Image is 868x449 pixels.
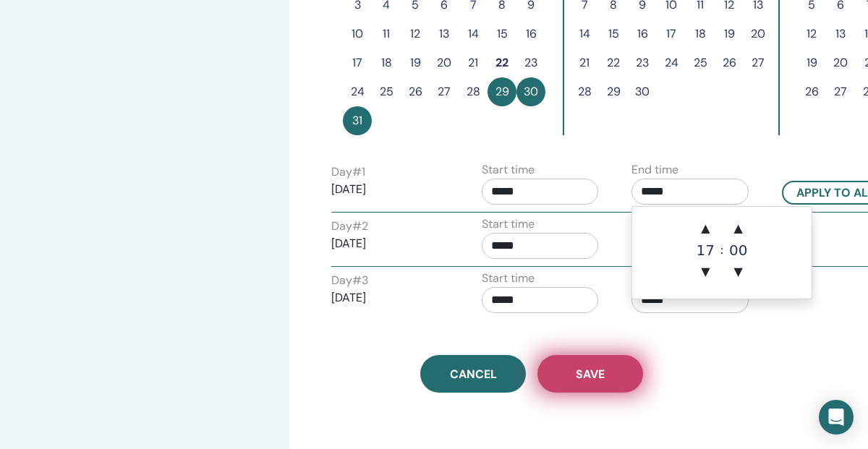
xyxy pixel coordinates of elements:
button: 14 [459,20,488,48]
span: ▼ [691,257,720,286]
button: 16 [628,20,657,48]
label: Day # 1 [331,163,365,181]
label: End time [631,161,678,179]
button: 21 [570,48,599,77]
button: 19 [401,48,430,77]
button: 30 [628,77,657,106]
button: 24 [343,77,372,106]
button: 14 [570,20,599,48]
button: 29 [488,77,516,106]
button: 11 [372,20,401,48]
div: : [720,214,723,286]
button: 19 [715,20,744,48]
div: 00 [724,243,753,257]
button: 30 [516,77,545,106]
label: Day # 2 [331,218,368,235]
button: 13 [826,20,855,48]
span: Cancel [450,367,497,382]
button: 29 [599,77,628,106]
button: 26 [715,48,744,77]
button: 20 [744,20,773,48]
label: Start time [482,215,535,233]
button: 21 [459,48,488,77]
p: [DATE] [331,181,448,198]
button: 12 [401,20,430,48]
button: 17 [343,48,372,77]
button: 16 [516,20,545,48]
button: 18 [372,48,401,77]
button: 17 [657,20,686,48]
button: 24 [657,48,686,77]
span: ▼ [724,257,753,286]
button: 26 [797,77,826,106]
a: Cancel [420,355,526,393]
span: ▲ [724,214,753,243]
button: 22 [488,48,516,77]
button: 23 [628,48,657,77]
button: 20 [826,48,855,77]
button: 20 [430,48,459,77]
span: ▲ [691,214,720,243]
button: 12 [797,20,826,48]
button: 27 [430,77,459,106]
p: [DATE] [331,289,448,307]
button: 25 [686,48,715,77]
button: 19 [797,48,826,77]
p: [DATE] [331,235,448,252]
label: Start time [482,161,535,179]
button: 10 [343,20,372,48]
button: 28 [459,77,488,106]
button: 15 [488,20,516,48]
button: 23 [516,48,545,77]
label: Day # 3 [331,272,368,289]
button: 27 [826,77,855,106]
span: Save [576,367,605,382]
div: Open Intercom Messenger [819,400,854,435]
button: 26 [401,77,430,106]
button: Save [537,355,643,393]
button: 15 [599,20,628,48]
button: 22 [599,48,628,77]
button: 27 [744,48,773,77]
button: 28 [570,77,599,106]
button: 13 [430,20,459,48]
div: 17 [691,243,720,257]
button: 25 [372,77,401,106]
button: 18 [686,20,715,48]
button: 31 [343,106,372,135]
label: Start time [482,270,535,287]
